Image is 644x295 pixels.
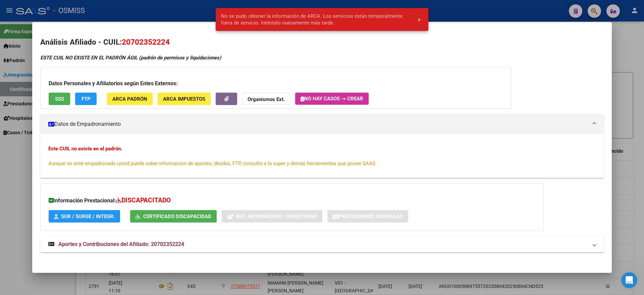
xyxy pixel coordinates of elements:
[413,13,426,26] button: x
[55,96,64,102] span: SSS
[222,210,322,223] button: Not. Internacion / Censo Hosp.
[621,272,637,288] iframe: Intercom live chat
[295,93,369,105] button: No hay casos -> Crear
[49,93,70,105] button: SSS
[107,93,153,105] button: ARCA Padrón
[75,93,97,105] button: FTP
[40,134,604,178] div: Datos de Empadronamiento
[338,213,403,219] span: Prestaciones Auditadas
[130,210,217,223] button: Certificado Discapacidad
[121,196,171,204] span: DISCAPACITADO
[40,114,604,134] mat-expansion-panel-header: Datos de Empadronamiento
[418,16,420,22] span: x
[327,210,408,223] button: Prestaciones Auditadas
[49,196,535,205] h3: Información Prestacional:
[82,96,91,102] span: FTP
[143,213,211,219] span: Certificado Discapacidad
[221,13,410,26] span: No se pudo obtener la información de ARCA. Los servicios están temporalmente fuera de servicio. I...
[158,93,211,105] button: ARCA Impuestos
[49,80,503,88] h3: Datos Personales y Afiliatorios según Entes Externos:
[112,96,147,102] span: ARCA Padrón
[301,96,363,102] span: No hay casos -> Crear
[48,160,377,166] span: Aunque no esté empadronado usted puede saber información de aportes, deudas, FTP, consulta a la s...
[163,96,205,102] span: ARCA Impuestos
[242,93,290,105] button: Organismos Ext.
[248,96,285,102] strong: Organismos Ext.
[40,37,604,48] h2: Análisis Afiliado - CUIL:
[49,210,120,223] button: SUR / SURGE / INTEGR.
[48,120,588,128] mat-panel-title: Datos de Empadronamiento
[40,236,604,252] mat-expansion-panel-header: Aportes y Contribuciones del Afiliado: 20702352224
[40,55,221,61] strong: ESTE CUIL NO EXISTE EN EL PADRÓN ÁGIL (padrón de permisos y liquidaciones)
[236,213,317,219] span: Not. Internacion / Censo Hosp.
[48,146,122,152] strong: Este CUIL no existe en el padrón.
[58,241,184,247] span: Aportes y Contribuciones del Afiliado: 20702352224
[122,38,170,46] span: 20702352224
[61,213,115,219] span: SUR / SURGE / INTEGR.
